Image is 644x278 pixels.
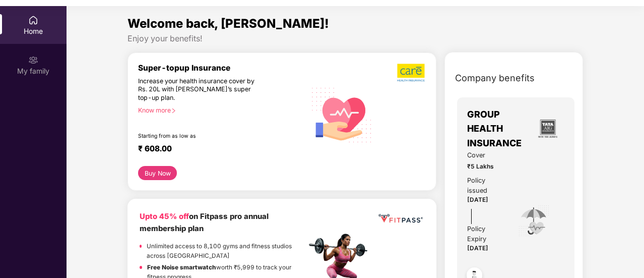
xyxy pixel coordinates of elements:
[397,63,426,82] img: b5dec4f62d2307b9de63beb79f102df3.png
[140,212,269,233] b: on Fitpass pro annual membership plan
[534,115,561,142] img: insurerLogo
[138,106,300,114] div: Know more
[147,264,216,271] strong: Free Noise smartwatch
[138,166,177,180] button: Buy Now
[140,212,189,221] b: Upto 45% off
[28,15,38,25] img: svg+xml;base64,PHN2ZyBpZD0iSG9tZSIgeG1sbnM9Imh0dHA6Ly93d3cudzMub3JnLzIwMDAvc3ZnIiB3aWR0aD0iMjAiIG...
[467,162,504,172] span: ₹5 Lakhs
[467,196,488,203] span: [DATE]
[518,204,550,238] img: icon
[138,133,263,140] div: Starting from as low as
[467,150,504,160] span: Cover
[138,144,296,156] div: ₹ 608.00
[467,176,504,196] div: Policy issued
[138,77,263,102] div: Increase your health insurance cover by Rs. 20L with [PERSON_NAME]’s super top-up plan.
[455,71,535,85] span: Company benefits
[467,107,531,150] span: GROUP HEALTH INSURANCE
[138,63,306,73] div: Super-topup Insurance
[467,224,504,244] div: Policy Expiry
[306,78,378,151] img: svg+xml;base64,PHN2ZyB4bWxucz0iaHR0cDovL3d3dy53My5vcmcvMjAwMC9zdmciIHhtbG5zOnhsaW5rPSJodHRwOi8vd3...
[28,55,38,65] img: svg+xml;base64,PHN2ZyB3aWR0aD0iMjAiIGhlaWdodD0iMjAiIHZpZXdCb3g9IjAgMCAyMCAyMCIgZmlsbD0ibm9uZSIgeG...
[377,211,424,226] img: fppp.png
[127,16,329,31] span: Welcome back, [PERSON_NAME]!
[127,33,583,44] div: Enjoy your benefits!
[467,245,488,252] span: [DATE]
[147,242,306,260] p: Unlimited access to 8,100 gyms and fitness studios across [GEOGRAPHIC_DATA]
[171,108,176,114] span: right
